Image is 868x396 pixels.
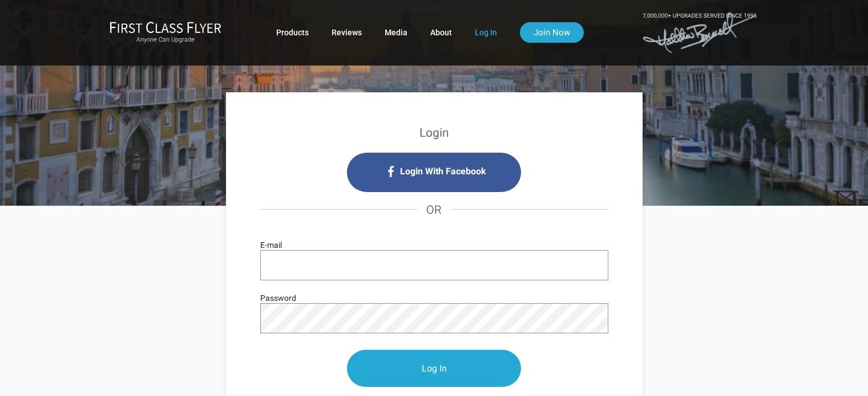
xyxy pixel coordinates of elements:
[110,21,221,33] img: First Class Flyer
[276,22,309,43] a: Products
[110,36,221,44] small: Anyone Can Upgrade
[520,22,584,43] a: Join Now
[430,22,452,43] a: About
[385,22,407,43] a: Media
[260,292,296,304] label: Password
[260,239,282,251] label: E-mail
[347,350,521,387] input: Log In
[419,126,449,140] strong: Login
[400,162,486,181] span: Login With Facebook
[475,22,497,43] a: Log In
[260,192,608,227] h4: OR
[110,21,221,44] a: First Class FlyerAnyone Can Upgrade
[347,153,521,192] i: Login with Facebook
[332,22,362,43] a: Reviews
